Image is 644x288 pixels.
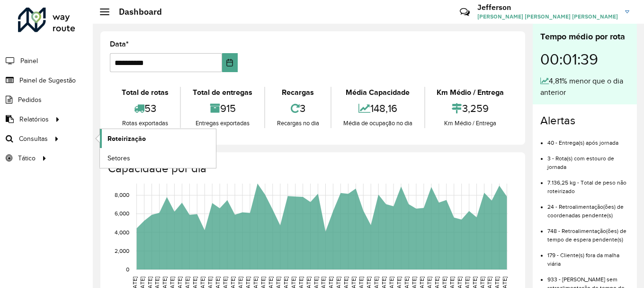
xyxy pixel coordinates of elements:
[547,171,629,195] li: 7.136,25 kg - Total de peso não roteirizado
[477,12,618,21] span: [PERSON_NAME] [PERSON_NAME] [PERSON_NAME]
[183,119,261,128] div: Entregas exportadas
[183,98,261,119] div: 915
[455,2,475,22] a: Contato Rápido
[112,87,178,98] div: Total de rotas
[183,87,261,98] div: Total de entregas
[100,129,216,148] a: Roteirização
[112,119,178,128] div: Rotas exportadas
[108,162,516,176] h4: Capacidade por dia
[268,98,328,119] div: 3
[115,211,129,217] text: 6,000
[334,87,421,98] div: Média Capacidade
[18,95,42,105] span: Pedidos
[115,229,129,235] text: 4,000
[19,114,49,124] span: Relatórios
[540,43,629,75] div: 00:01:39
[334,98,421,119] div: 148,16
[19,134,48,144] span: Consultas
[428,98,513,119] div: 3,259
[428,119,513,128] div: Km Médio / Entrega
[547,131,629,147] li: 40 - Entrega(s) após jornada
[547,147,629,171] li: 3 - Rota(s) com estouro de jornada
[18,153,36,163] span: Tático
[107,134,146,144] span: Roteirização
[115,192,129,198] text: 8,000
[110,38,129,50] label: Data
[222,53,238,72] button: Choose Date
[19,75,76,85] span: Painel de Sugestão
[268,119,328,128] div: Recargas no dia
[107,153,130,163] span: Setores
[115,248,129,254] text: 2,000
[428,87,513,98] div: Km Médio / Entrega
[20,56,38,66] span: Painel
[334,119,421,128] div: Média de ocupação no dia
[547,220,629,244] li: 748 - Retroalimentação(ões) de tempo de espera pendente(s)
[547,195,629,220] li: 24 - Retroalimentação(ões) de coordenadas pendente(s)
[540,114,629,128] h4: Alertas
[547,244,629,268] li: 179 - Cliente(s) fora da malha viária
[540,30,629,43] div: Tempo médio por rota
[268,87,328,98] div: Recargas
[109,7,162,17] h2: Dashboard
[112,98,178,119] div: 53
[126,266,129,272] text: 0
[100,149,216,167] a: Setores
[477,3,618,12] h3: Jefferson
[540,75,629,98] div: 4,81% menor que o dia anterior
